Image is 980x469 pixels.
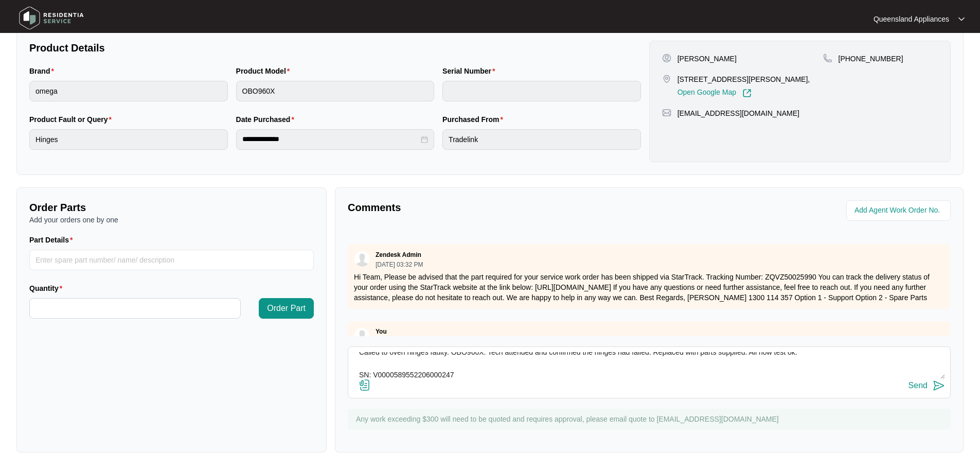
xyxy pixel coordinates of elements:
span: Order Part [267,302,306,315]
p: [STREET_ADDRESS][PERSON_NAME], [678,74,810,84]
p: You [376,327,387,336]
button: Send [908,379,945,393]
img: map-pin [662,108,671,117]
input: Purchased From [442,129,641,150]
label: Product Model [236,66,294,76]
label: Quantity [29,283,66,293]
label: Product Fault or Query [29,114,116,125]
input: Serial Number [442,81,641,101]
label: Purchased From [442,114,507,125]
label: Serial Number [442,66,499,76]
input: Product Fault or Query [29,129,228,150]
p: Order Parts [29,200,314,215]
button: Order Part [259,298,314,319]
p: [DATE] 03:32 PM [376,262,423,268]
p: [PERSON_NAME] [678,54,737,64]
img: user-pin [662,54,671,63]
img: map-pin [823,54,832,63]
img: user.svg [354,328,370,343]
input: Date Purchased [242,134,419,145]
label: Date Purchased [236,114,298,125]
p: [PHONE_NUMBER] [839,54,903,64]
input: Brand [29,81,228,101]
textarea: Called to oven hinges faulty. OBO960X. Tech attended and confirmed the hinges had failed. Replace... [353,352,945,379]
img: file-attachment-doc.svg [359,379,371,391]
p: [EMAIL_ADDRESS][DOMAIN_NAME] [678,108,799,118]
img: map-pin [662,74,671,83]
input: Product Model [236,81,435,101]
input: Part Details [29,250,314,270]
a: Open Google Map [678,89,752,98]
img: Link-External [742,89,752,98]
p: Queensland Appliances [874,14,949,24]
img: dropdown arrow [958,16,965,22]
p: Product Details [29,41,641,55]
img: send-icon.svg [933,379,945,392]
input: Add Agent Work Order No. [854,204,945,217]
p: Hi Team, Please be advised that the part required for your service work order has been shipped vi... [354,272,945,303]
p: Any work exceeding $300 will need to be quoted and requires approval, please email quote to [EMAI... [356,414,946,424]
img: user.svg [354,251,370,267]
img: residentia service logo [15,3,87,33]
p: Add your orders one by one [29,215,314,225]
div: Send [908,381,928,390]
p: Zendesk Admin [376,251,421,259]
input: Quantity [30,299,240,318]
label: Brand [29,66,58,76]
p: Comments [348,200,642,215]
label: Part Details [29,235,77,245]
